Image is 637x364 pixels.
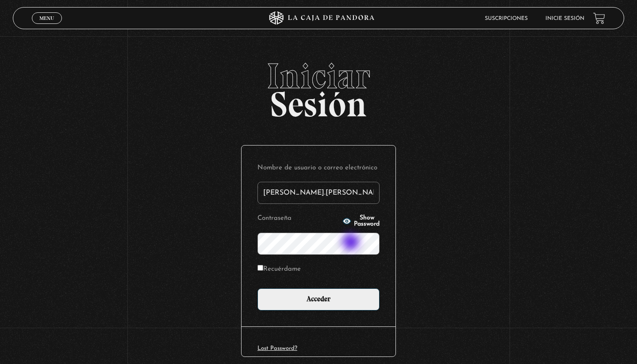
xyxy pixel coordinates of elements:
[354,215,380,227] span: Show Password
[257,161,380,175] label: Nombre de usuario o correo electrónico
[593,12,605,24] a: View your shopping cart
[342,215,380,227] button: Show Password
[257,263,301,276] label: Recuérdame
[257,288,380,310] input: Acceder
[37,23,58,29] span: Cerrar
[485,16,528,21] a: Suscripciones
[39,15,54,21] span: Menu
[13,58,624,115] h2: Sesión
[257,265,263,271] input: Recuérdame
[13,58,624,94] span: Iniciar
[257,345,297,351] a: Lost Password?
[545,16,584,21] a: Inicie sesión
[257,212,340,226] label: Contraseña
